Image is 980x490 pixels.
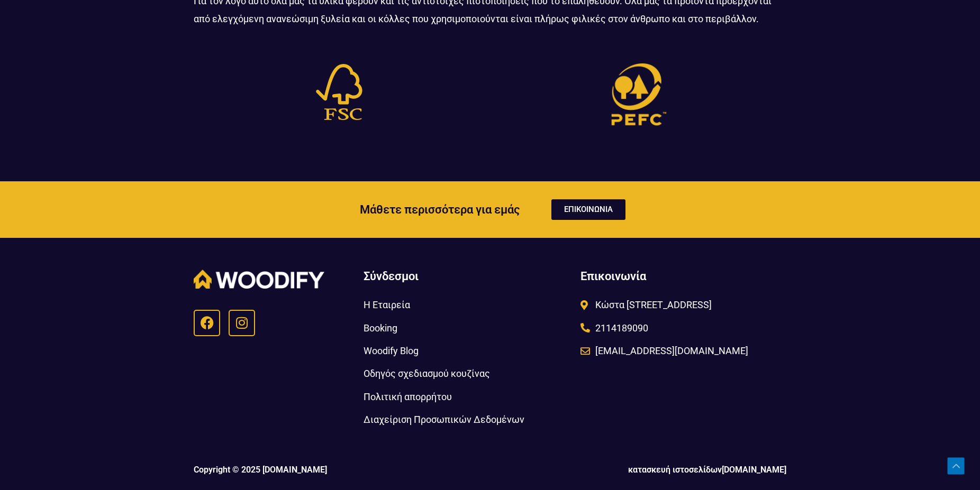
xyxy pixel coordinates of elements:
a: Πολιτική απορρήτου [364,388,570,405]
span: [EMAIL_ADDRESS][DOMAIN_NAME] [593,342,748,359]
h2: Μάθετε περισσότερα για εμάς [188,204,520,216]
a: Woodify Blog [364,342,570,359]
a: 2114189090 [580,319,784,337]
a: Η Εταιρεία [364,296,570,313]
span: 2114189090 [593,319,648,337]
span: Σύνδεσμοι [364,270,419,283]
span: ΕΠΙΚΟΙΝΩΝΙΑ [564,206,613,214]
span: Woodify Blog [364,342,419,359]
span: Κώστα [STREET_ADDRESS] [593,296,712,313]
p: κατασκευή ιστοσελίδων [495,466,786,474]
img: Woodify [194,270,324,288]
span: Επικοινωνία [580,270,646,283]
p: Copyright © 2025 [DOMAIN_NAME] [194,466,485,474]
a: [DOMAIN_NAME] [722,465,786,475]
span: Διαχείριση Προσωπικών Δεδομένων [364,411,524,428]
a: ΕΠΙΚΟΙΝΩΝΙΑ [551,199,625,220]
a: Booking [364,319,570,337]
a: Οδηγός σχεδιασμού κουζίνας [364,365,570,382]
span: Η Εταιρεία [364,296,410,313]
a: Διαχείριση Προσωπικών Δεδομένων [364,411,570,428]
span: Πολιτική απορρήτου [364,388,452,405]
a: [EMAIL_ADDRESS][DOMAIN_NAME] [580,342,784,359]
span: Οδηγός σχεδιασμού κουζίνας [364,365,490,382]
span: Booking [364,319,397,337]
a: Κώστα [STREET_ADDRESS] [580,296,784,313]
